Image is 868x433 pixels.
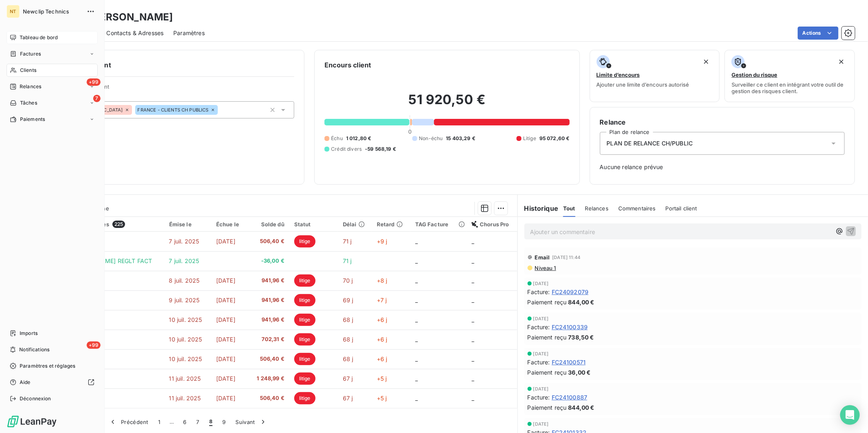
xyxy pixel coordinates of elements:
[472,221,512,228] div: Chorus Pro
[365,145,396,153] span: -59 568,19 €
[294,275,315,287] span: litige
[169,375,201,382] span: 11 juil. 2025
[408,128,412,135] span: 0
[472,355,474,362] span: _
[528,393,550,402] span: Facture :
[415,257,418,264] span: _
[534,265,556,271] span: Niveau 1
[173,29,205,37] span: Paramètres
[216,336,235,343] span: [DATE]
[169,221,206,228] div: Émise le
[20,362,75,370] span: Paramètres et réglages
[618,205,656,212] span: Commentaires
[597,71,640,78] span: Limite d’encours
[732,81,848,94] span: Surveiller ce client en intégrant votre outil de gestion des risques client.
[294,353,315,365] span: litige
[377,375,387,382] span: +5 j
[93,95,101,102] span: 7
[343,297,353,304] span: 69 j
[528,288,550,296] span: Facture :
[585,205,608,212] span: Relances
[533,316,549,321] span: [DATE]
[294,373,315,385] span: litige
[597,81,689,88] span: Ajouter une limite d’encours autorisé
[251,277,284,285] span: 941,96 €
[552,358,586,366] span: FC24100571
[251,296,284,304] span: 941,96 €
[568,403,595,412] span: 844,00 €
[533,422,549,426] span: [DATE]
[294,221,333,228] div: Statut
[472,375,474,382] span: _
[216,221,242,228] div: Échue le
[533,281,549,286] span: [DATE]
[66,83,294,95] span: Propriétés Client
[472,297,474,304] span: _
[343,238,352,245] span: 71 j
[217,413,230,431] button: 9
[472,316,474,323] span: _
[415,375,418,382] span: _
[231,413,272,431] button: Suivant
[528,333,567,341] span: Paiement reçu
[112,221,125,228] span: 225
[251,316,284,324] span: 941,96 €
[377,316,387,323] span: +6 j
[49,60,294,70] h6: Informations client
[169,336,202,343] span: 10 juil. 2025
[533,386,549,391] span: [DATE]
[87,341,101,349] span: +99
[446,135,476,142] span: 15 403,29 €
[169,238,199,245] span: 7 juil. 2025
[218,106,224,114] input: Ajouter une valeur
[294,392,315,404] span: litige
[20,34,58,41] span: Tableau de bord
[23,8,82,15] span: Newclip Technics
[343,257,352,264] span: 71 j
[251,375,284,383] span: 1 248,99 €
[552,255,580,260] span: [DATE] 11:44
[840,405,860,425] div: Open Intercom Messenger
[552,288,589,296] span: FC24092079
[251,221,284,228] div: Solde dû
[153,413,165,431] button: 1
[192,413,204,431] button: 7
[20,395,51,402] span: Déconnexion
[7,415,57,428] img: Logo LeanPay
[528,298,567,306] span: Paiement reçu
[377,395,387,402] span: +5 j
[169,297,200,304] span: 9 juil. 2025
[169,257,199,264] span: 7 juil. 2025
[377,297,387,304] span: +7 j
[725,50,855,102] button: Gestion du risqueSurveiller ce client en intégrant votre outil de gestion des risques client.
[518,203,559,213] h6: Historique
[377,355,387,362] span: +6 j
[533,351,549,356] span: [DATE]
[472,336,474,343] span: _
[216,395,235,402] span: [DATE]
[415,316,418,323] span: _
[216,277,235,284] span: [DATE]
[251,257,284,265] span: -36,00 €
[607,139,693,147] span: PLAN DE RELANCE CH/PUBLIC
[58,221,159,228] div: Pièces comptables
[377,277,387,284] span: +8 j
[20,379,31,386] span: Aide
[216,375,235,382] span: [DATE]
[294,294,315,306] span: litige
[415,355,418,362] span: _
[343,277,353,284] span: 70 j
[169,277,200,284] span: 8 juil. 2025
[539,135,570,142] span: 95 072,60 €
[106,29,163,37] span: Contacts & Adresses
[20,50,41,58] span: Factures
[415,238,418,245] span: _
[343,395,353,402] span: 67 j
[590,50,720,102] button: Limite d’encoursAjouter une limite d’encours autorisé
[251,394,284,402] span: 506,40 €
[377,221,405,228] div: Retard
[528,368,567,377] span: Paiement reçu
[216,355,235,362] span: [DATE]
[58,257,152,264] span: CH [PERSON_NAME] REGLT FACT
[104,413,153,431] button: Précédent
